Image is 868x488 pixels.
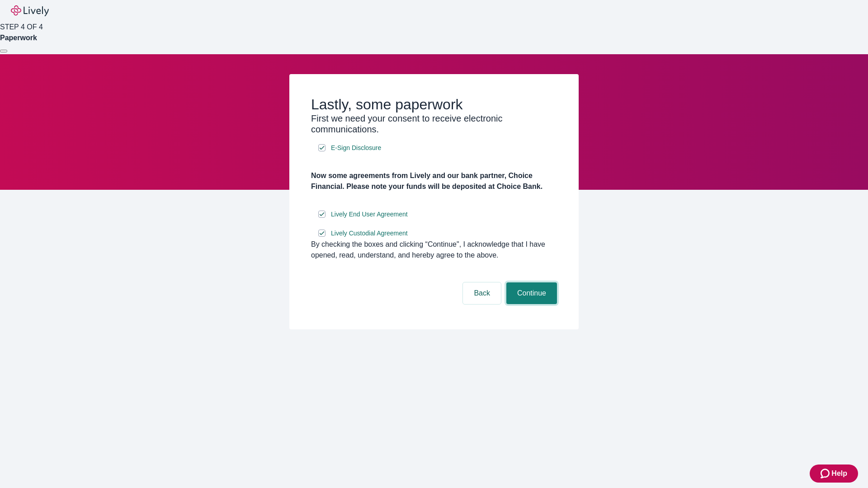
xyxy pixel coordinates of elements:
span: Help [831,468,847,479]
div: By checking the boxes and clicking “Continue", I acknowledge that I have opened, read, understand... [311,239,557,261]
span: Lively End User Agreement [331,210,408,219]
button: Zendesk support iconHelp [810,465,858,483]
span: Lively Custodial Agreement [331,229,408,238]
h3: First we need your consent to receive electronic communications. [311,113,557,135]
button: Continue [506,282,557,304]
h2: Lastly, some paperwork [311,96,557,113]
svg: Zendesk support icon [821,468,831,479]
img: Lively [11,5,49,16]
span: E-Sign Disclosure [331,143,381,153]
a: e-sign disclosure document [329,209,410,220]
a: e-sign disclosure document [329,142,383,154]
h4: Now some agreements from Lively and our bank partner, Choice Financial. Please note your funds wi... [311,170,557,192]
a: e-sign disclosure document [329,228,410,239]
button: Back [463,282,501,304]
